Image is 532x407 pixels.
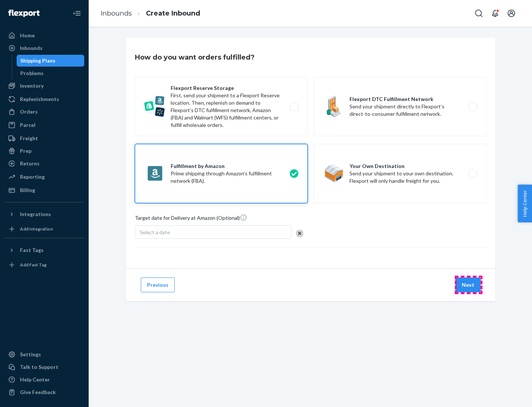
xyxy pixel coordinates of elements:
[146,9,200,17] a: Create Inbound
[20,121,35,129] div: Parcel
[4,145,84,157] a: Prep
[135,53,255,62] h3: How do you want orders fulfilled?
[4,386,84,398] button: Give Feedback
[20,173,45,181] div: Reporting
[140,229,170,235] span: Select a date
[4,208,84,220] button: Integrations
[4,80,84,92] a: Inventory
[17,67,85,79] a: Problems
[4,374,84,386] a: Help Center
[20,135,38,142] div: Freight
[20,32,35,39] div: Home
[4,171,84,183] a: Reporting
[456,277,481,292] button: Next
[20,246,44,254] div: Fast Tags
[4,106,84,118] a: Orders
[20,262,47,268] div: Add Fast Tag
[471,6,486,21] button: Open Search Box
[20,363,58,371] div: Talk to Support
[4,361,84,373] a: Talk to Support
[20,388,56,396] div: Give Feedback
[4,42,84,54] a: Inbounds
[69,6,84,21] button: Close Navigation
[20,57,55,64] div: Shipping Plans
[488,6,502,21] button: Open notifications
[17,55,85,67] a: Shipping Plans
[4,93,84,105] a: Replenishments
[20,82,44,90] div: Inventory
[20,186,35,194] div: Billing
[8,10,40,17] img: Flexport logo
[4,158,84,169] a: Returns
[141,277,175,292] button: Previous
[4,244,84,256] button: Fast Tags
[20,160,40,167] div: Returns
[4,132,84,144] a: Freight
[4,119,84,131] a: Parcel
[100,9,132,17] a: Inbounds
[20,70,44,77] div: Problems
[518,185,532,222] button: Help Center
[95,3,206,24] ol: breadcrumbs
[4,223,84,235] a: Add Integration
[20,376,50,383] div: Help Center
[20,95,59,103] div: Replenishments
[20,108,38,115] div: Orders
[4,184,84,196] a: Billing
[20,147,31,155] div: Prep
[4,349,84,360] a: Settings
[135,214,247,225] span: Target date for Delivery at Amazon (Optional)
[20,44,42,52] div: Inbounds
[20,226,53,232] div: Add Integration
[504,6,519,21] button: Open account menu
[4,259,84,271] a: Add Fast Tag
[20,351,41,358] div: Settings
[4,30,84,41] a: Home
[20,211,51,218] div: Integrations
